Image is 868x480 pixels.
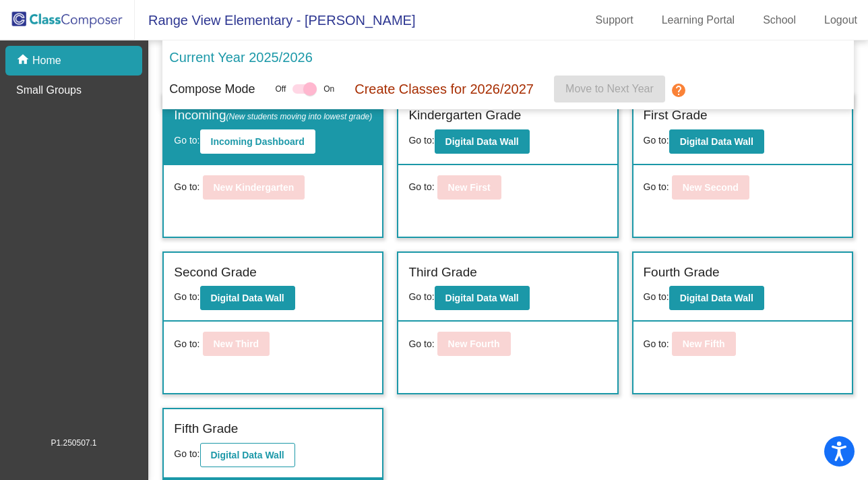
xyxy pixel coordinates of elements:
b: Digital Data Wall [445,136,519,147]
b: Digital Data Wall [211,293,284,303]
b: New First [448,182,491,193]
span: Range View Elementary - [PERSON_NAME] [135,9,415,31]
b: Digital Data Wall [445,293,519,303]
button: Incoming Dashboard [200,129,315,154]
span: Go to: [408,180,434,194]
a: Support [585,9,644,31]
b: Digital Data Wall [680,136,753,147]
span: Go to: [174,291,199,302]
a: Learning Portal [651,9,746,31]
a: Logout [813,9,868,31]
b: Digital Data Wall [211,450,284,460]
span: Go to: [644,135,669,146]
span: Go to: [408,135,434,146]
p: Small Groups [16,82,82,98]
b: New Second [683,182,739,193]
span: Off [275,83,286,95]
button: New First [437,175,501,200]
button: Digital Data Wall [435,286,530,310]
span: Go to: [644,291,669,302]
span: On [323,83,334,95]
button: New Kindergarten [203,175,305,200]
span: Move to Next Year [565,83,654,94]
label: Fifth Grade [174,419,238,439]
p: Current Year 2025/2026 [169,47,312,67]
button: Move to Next Year [554,76,665,102]
span: Go to: [174,448,199,459]
button: Digital Data Wall [669,129,764,154]
button: Digital Data Wall [200,286,295,310]
p: Compose Mode [169,80,255,98]
span: Go to: [644,180,669,194]
button: New Third [203,332,270,356]
b: New Kindergarten [214,182,294,193]
span: (New students moving into lowest grade) [226,112,372,121]
span: Go to: [644,337,669,351]
b: Incoming Dashboard [211,136,305,147]
span: Go to: [408,337,434,351]
b: New Fourth [448,338,500,349]
button: Digital Data Wall [200,443,295,467]
b: New Third [214,338,259,349]
span: Go to: [174,180,199,194]
span: Go to: [174,337,199,351]
span: Go to: [174,135,199,146]
button: Digital Data Wall [435,129,530,154]
b: New Fifth [683,338,725,349]
button: Digital Data Wall [669,286,764,310]
label: Kindergarten Grade [408,106,521,125]
p: Create Classes for 2026/2027 [354,79,534,99]
a: School [752,9,807,31]
button: New Fifth [672,332,736,356]
mat-icon: help [671,82,687,98]
p: Home [32,53,61,69]
b: Digital Data Wall [680,293,753,303]
mat-icon: home [16,53,32,69]
span: Go to: [408,291,434,302]
button: New Fourth [437,332,511,356]
label: Incoming [174,106,372,125]
label: Fourth Grade [644,263,720,282]
label: Second Grade [174,263,257,282]
label: First Grade [644,106,708,125]
label: Third Grade [408,263,476,282]
button: New Second [672,175,749,200]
